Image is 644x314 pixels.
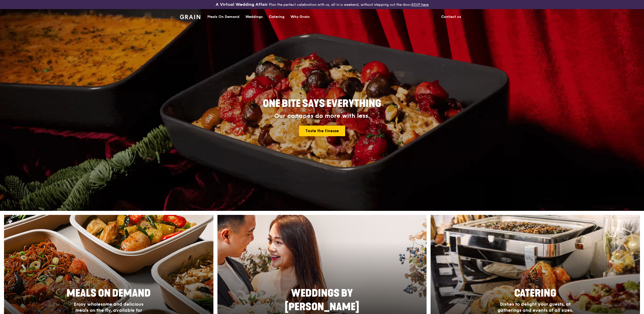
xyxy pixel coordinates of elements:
a: Weddings [242,9,266,24]
a: Catering [266,9,287,24]
h3: A Virtual Wedding Affair [216,2,268,7]
a: GrainGrain [180,9,200,24]
div: Meals On Demand [207,9,239,24]
a: Why Grain [287,9,313,24]
a: RSVP here [411,3,429,7]
div: Catering [269,9,284,24]
span: Dishes to delight your guests, at gatherings and events of all sizes. [498,301,573,313]
a: Contact us [438,9,464,24]
a: Taste the finesse [299,126,345,136]
div: Weddings [245,9,263,24]
img: Grain [180,15,200,19]
div: Why Grain [291,9,310,24]
div: Plan the perfect celebration with us, all in a weekend, without stepping out the door. [177,2,467,7]
span: ONE BITE SAYS EVERYTHING [263,98,381,110]
span: Catering [514,287,556,299]
div: Our canapés do more with less. [231,112,413,120]
span: Weddings by [PERSON_NAME] [285,287,359,313]
span: Meals On Demand [67,287,151,299]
